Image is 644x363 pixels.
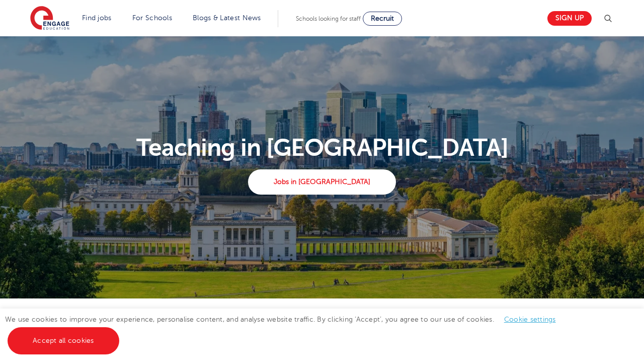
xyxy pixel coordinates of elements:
[5,316,566,344] span: We use cookies to improve your experience, personalise content, and analyse website traffic. By c...
[132,14,172,22] a: For Schools
[8,327,119,354] a: Accept all cookies
[363,12,402,26] a: Recruit
[30,6,69,31] img: Engage Education
[504,316,556,323] a: Cookie settings
[82,14,112,22] a: Find jobs
[25,136,620,160] p: Teaching in [GEOGRAPHIC_DATA]
[371,15,394,22] span: Recruit
[296,15,361,22] span: Schools looking for staff
[193,14,261,22] a: Blogs & Latest News
[248,169,395,195] a: Jobs in [GEOGRAPHIC_DATA]
[547,11,592,26] a: Sign up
